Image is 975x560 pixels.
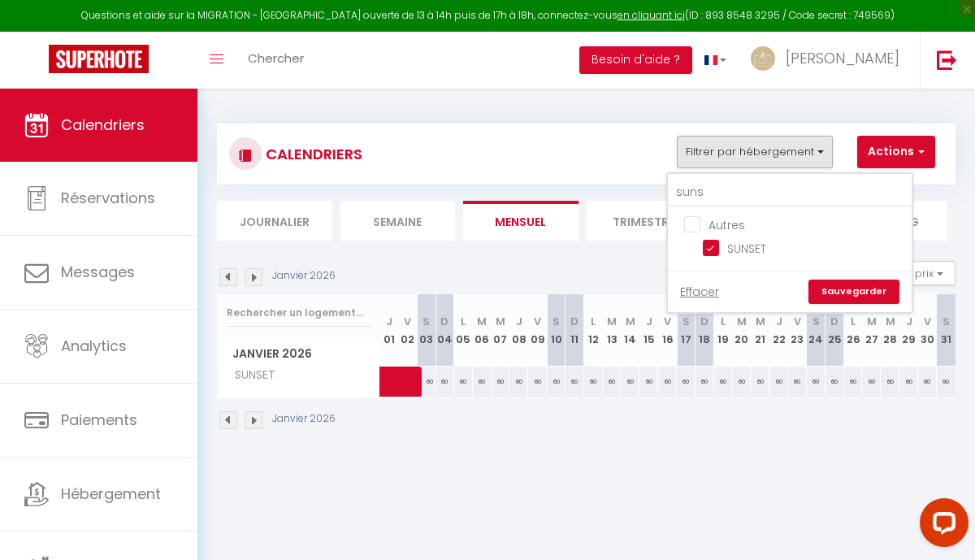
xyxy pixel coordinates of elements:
[565,294,584,367] th: 11
[272,411,336,427] p: Janvier 2026
[769,294,788,367] th: 22
[881,367,899,397] div: 60
[714,367,733,397] div: 60
[677,294,695,367] th: 17
[587,201,702,241] li: Trimestre
[61,188,155,208] span: Réservations
[509,367,528,397] div: 60
[808,280,899,304] a: Sauvegarder
[733,294,752,367] th: 20
[776,314,782,329] abbr: J
[664,314,671,329] abbr: V
[646,314,652,329] abbr: J
[565,367,584,397] div: 60
[786,48,899,68] span: [PERSON_NAME]
[492,367,510,397] div: 60
[509,294,528,367] th: 08
[262,136,362,172] h3: CALENDRIERS
[528,294,547,367] th: 09
[607,314,617,329] abbr: M
[217,201,332,241] li: Journalier
[603,294,622,367] th: 13
[639,367,658,397] div: 60
[881,294,899,367] th: 28
[658,367,677,397] div: 60
[417,294,435,367] th: 03
[404,314,411,329] abbr: V
[61,336,127,356] span: Analytics
[830,314,838,329] abbr: D
[867,314,877,329] abbr: M
[534,314,541,329] abbr: V
[769,367,788,397] div: 60
[61,484,161,504] span: Hébergement
[440,314,448,329] abbr: D
[454,294,473,367] th: 05
[584,367,603,397] div: 60
[236,32,316,89] a: Chercher
[751,294,769,367] th: 21
[906,314,912,329] abbr: J
[924,314,931,329] abbr: V
[700,314,708,329] abbr: D
[639,294,658,367] th: 15
[677,136,833,168] button: Filtrer par hébergement
[218,342,379,366] span: Janvier 2026
[899,294,918,367] th: 29
[851,314,856,329] abbr: L
[248,50,304,67] span: Chercher
[340,201,456,241] li: Semaine
[721,314,726,329] abbr: L
[899,367,918,397] div: 60
[477,314,487,329] abbr: M
[788,294,807,367] th: 23
[807,294,825,367] th: 24
[739,32,920,89] a: ... [PERSON_NAME]
[463,201,578,241] li: Mensuel
[473,367,492,397] div: 60
[695,367,714,397] div: 60
[220,367,281,384] span: SUNSET
[272,268,336,284] p: Janvier 2026
[49,45,149,73] img: Super Booking
[751,46,775,71] img: ...
[386,314,392,329] abbr: J
[714,294,733,367] th: 19
[227,298,370,328] input: Rechercher un logement...
[422,314,430,329] abbr: S
[547,294,565,367] th: 10
[621,367,639,397] div: 60
[435,294,454,367] th: 04
[918,294,937,367] th: 30
[937,294,955,367] th: 31
[677,367,695,397] div: 60
[516,314,522,329] abbr: J
[658,294,677,367] th: 16
[844,294,863,367] th: 26
[788,367,807,397] div: 60
[570,314,578,329] abbr: D
[682,314,690,329] abbr: S
[547,367,565,397] div: 60
[496,314,505,329] abbr: M
[942,314,950,329] abbr: S
[666,172,913,314] div: Filtrer par hébergement
[668,178,912,207] input: Rechercher un logement...
[844,367,863,397] div: 60
[61,410,137,430] span: Paiements
[857,136,935,168] button: Actions
[552,314,560,329] abbr: S
[61,262,135,282] span: Messages
[603,367,622,397] div: 60
[918,367,937,397] div: 60
[825,367,844,397] div: 60
[579,46,692,74] button: Besoin d'aide ?
[751,367,769,397] div: 60
[473,294,492,367] th: 06
[937,367,955,397] div: 90
[695,294,714,367] th: 18
[733,367,752,397] div: 60
[398,294,417,367] th: 02
[621,294,639,367] th: 14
